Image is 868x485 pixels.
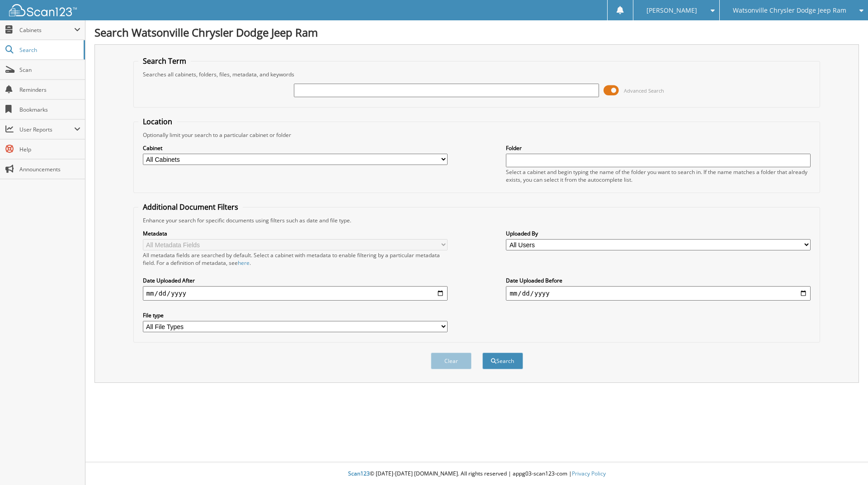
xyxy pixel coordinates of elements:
[572,470,606,477] a: Privacy Policy
[238,259,250,267] a: here
[94,25,859,40] h1: Search Watsonville Chrysler Dodge Jeep Ram
[348,470,370,477] span: Scan123
[143,311,448,319] label: File type
[9,4,77,16] img: scan123-logo-white.svg
[138,71,816,78] div: Searches all cabinets, folders, files, metadata, and keywords
[138,131,816,139] div: Optionally limit your search to a particular cabinet or folder
[733,8,846,13] span: Watsonville Chrysler Dodge Jeep Ram
[19,126,74,133] span: User Reports
[19,46,79,54] span: Search
[19,146,80,153] span: Help
[506,168,811,184] div: Select a cabinet and begin typing the name of the folder you want to search in. If the name match...
[431,353,472,369] button: Clear
[646,8,697,13] span: [PERSON_NAME]
[19,106,80,113] span: Bookmarks
[138,56,191,66] legend: Search Term
[138,202,243,212] legend: Additional Document Filters
[482,353,523,369] button: Search
[143,251,448,267] div: All metadata fields are searched by default. Select a cabinet with metadata to enable filtering b...
[143,144,448,152] label: Cabinet
[624,87,664,94] span: Advanced Search
[138,217,816,224] div: Enhance your search for specific documents using filters such as date and file type.
[506,144,811,152] label: Folder
[19,86,80,94] span: Reminders
[143,286,448,301] input: start
[85,463,868,485] div: © [DATE]-[DATE] [DOMAIN_NAME]. All rights reserved | appg03-scan123-com |
[506,286,811,301] input: end
[143,277,448,284] label: Date Uploaded After
[19,66,80,74] span: Scan
[19,26,74,34] span: Cabinets
[506,230,811,237] label: Uploaded By
[143,230,448,237] label: Metadata
[506,277,811,284] label: Date Uploaded Before
[19,165,80,173] span: Announcements
[138,117,177,127] legend: Location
